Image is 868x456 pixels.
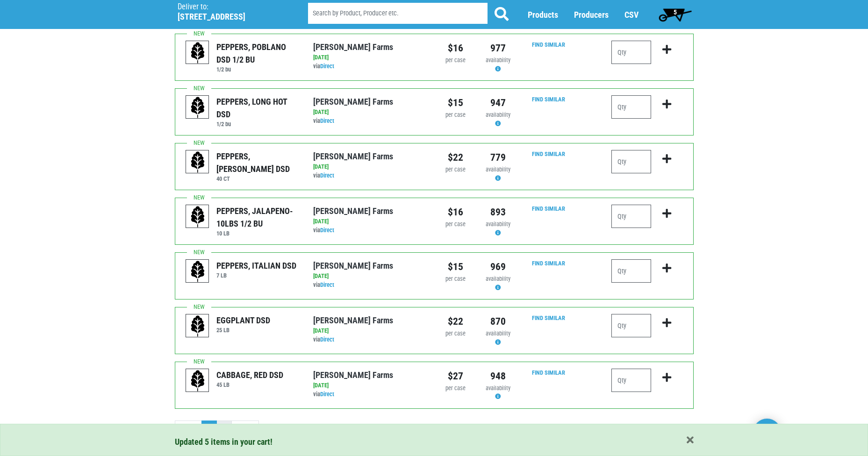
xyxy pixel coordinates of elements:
[216,327,270,334] h6: 25 LB
[313,97,393,107] a: [PERSON_NAME] Farms
[611,150,651,173] input: Qty
[441,56,470,65] div: per case
[216,66,299,73] h6: 1/2 bu
[313,217,427,226] div: [DATE]
[186,96,209,119] img: placeholder-variety-43d6402dacf2d531de610a020419775a.svg
[441,369,470,384] div: $27
[441,205,470,220] div: $16
[186,41,209,64] img: placeholder-variety-43d6402dacf2d531de610a020419775a.svg
[441,220,470,229] div: per case
[528,10,558,20] a: Products
[611,41,651,64] input: Qty
[441,275,470,284] div: per case
[441,150,470,165] div: $22
[313,108,427,117] div: [DATE]
[441,165,470,174] div: per case
[484,150,512,165] div: 779
[611,95,651,119] input: Qty
[532,260,565,267] a: Find Similar
[484,41,512,56] div: 977
[216,175,299,182] h6: 40 CT
[441,111,470,120] div: per case
[320,336,334,343] a: Direct
[486,166,510,173] span: availability
[441,329,470,338] div: per case
[484,205,512,220] div: 893
[313,163,427,171] div: [DATE]
[216,272,296,279] h6: 7 LB
[484,259,512,274] div: 969
[532,205,565,212] a: Find Similar
[441,41,470,56] div: $16
[674,8,677,16] span: 5
[313,206,393,216] a: [PERSON_NAME] Farms
[532,41,565,48] a: Find Similar
[186,369,209,392] img: placeholder-variety-43d6402dacf2d531de610a020419775a.svg
[313,62,427,71] div: via
[313,117,427,126] div: via
[532,96,565,103] a: Find Similar
[186,150,209,174] img: placeholder-variety-43d6402dacf2d531de610a020419775a.svg
[216,259,296,272] div: PEPPERS, ITALIAN DSD
[624,10,638,20] a: CSV
[574,10,609,20] a: Producers
[313,42,393,52] a: [PERSON_NAME] Farms
[313,281,427,290] div: via
[486,275,510,282] span: availability
[216,150,299,175] div: PEPPERS, [PERSON_NAME] DSD
[216,369,283,381] div: CABBAGE, RED DSD
[441,95,470,110] div: $15
[308,3,488,24] input: Search by Product, Producer etc.
[175,435,694,448] div: Updated 5 items in your cart!
[175,420,694,437] nav: pager
[313,53,427,62] div: [DATE]
[186,314,209,338] img: placeholder-variety-43d6402dacf2d531de610a020419775a.svg
[320,117,334,124] a: Direct
[611,205,651,228] input: Qty
[313,226,427,235] div: via
[216,95,299,121] div: PEPPERS, LONG HOT DSD
[313,261,393,271] a: [PERSON_NAME] Farms
[320,63,334,70] a: Direct
[486,57,510,64] span: availability
[486,221,510,228] span: availability
[216,230,299,237] h6: 10 LB
[186,205,209,228] img: placeholder-variety-43d6402dacf2d531de610a020419775a.svg
[313,370,393,380] a: [PERSON_NAME] Farms
[320,227,334,234] a: Direct
[186,260,209,283] img: placeholder-variety-43d6402dacf2d531de610a020419775a.svg
[611,259,651,283] input: Qty
[313,390,427,399] div: via
[611,314,651,337] input: Qty
[654,5,696,24] a: 5
[486,111,510,118] span: availability
[216,420,232,437] a: 2
[532,369,565,376] a: Find Similar
[216,41,299,66] div: PEPPERS, POBLANO DSD 1/2 BU
[313,315,393,325] a: [PERSON_NAME] Farms
[486,385,510,392] span: availability
[486,330,510,337] span: availability
[320,172,334,179] a: Direct
[216,314,270,327] div: EGGPLANT DSD
[484,314,512,329] div: 870
[320,391,334,398] a: Direct
[484,369,512,384] div: 948
[313,381,427,390] div: [DATE]
[178,12,284,22] h5: [STREET_ADDRESS]
[441,314,470,329] div: $22
[231,420,259,437] a: next
[532,314,565,321] a: Find Similar
[441,259,470,274] div: $15
[320,281,334,288] a: Direct
[313,327,427,335] div: [DATE]
[484,95,512,110] div: 947
[313,335,427,344] div: via
[313,272,427,281] div: [DATE]
[441,384,470,393] div: per case
[201,420,217,437] a: 1
[216,205,299,230] div: PEPPERS, JALAPENO- 10LBS 1/2 BU
[216,121,299,128] h6: 1/2 bu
